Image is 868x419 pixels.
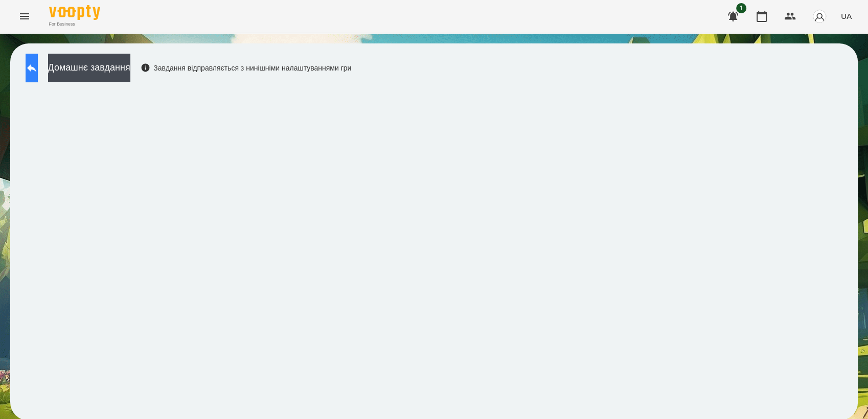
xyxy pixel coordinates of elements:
button: Menu [12,4,37,29]
img: avatar_s.png [812,9,827,24]
span: 1 [736,3,746,13]
div: Завдання відправляється з нинішніми налаштуваннями гри [141,63,352,73]
img: Voopty Logo [49,5,100,20]
button: UA [837,7,856,26]
span: UA [841,11,852,21]
span: For Business [49,21,100,28]
button: Домашнє завдання [48,54,130,82]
